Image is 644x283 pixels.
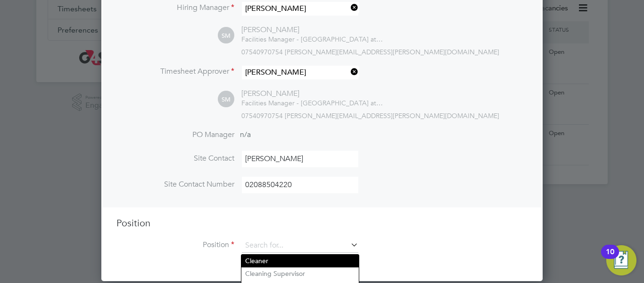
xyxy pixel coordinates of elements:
span: 07540970754 [241,111,283,120]
button: Open Resource Center, 10 new notifications [606,245,636,275]
li: Cleaner [241,255,359,267]
label: PO Manager [116,130,234,140]
span: Facilities Manager - [GEOGRAPHIC_DATA] at [241,99,383,107]
label: Hiring Manager [116,3,234,13]
div: 10 [606,252,614,264]
span: 07540970754 [241,48,283,56]
span: [PERSON_NAME][EMAIL_ADDRESS][PERSON_NAME][DOMAIN_NAME] [285,48,499,56]
span: SM [218,91,234,108]
div: [PERSON_NAME] [241,89,383,99]
label: Site Contact Number [116,180,234,189]
div: [PERSON_NAME] [241,25,383,35]
span: Facilities Manager - [GEOGRAPHIC_DATA] at [241,35,383,43]
label: Site Contact [116,154,234,163]
input: Search for... [242,66,358,79]
label: Timesheet Approver [116,67,234,77]
label: Position [116,240,234,250]
input: Search for... [242,239,358,253]
span: SM [218,27,234,44]
span: [PERSON_NAME][EMAIL_ADDRESS][PERSON_NAME][DOMAIN_NAME] [285,111,499,120]
span: n/a [240,130,251,139]
input: Search for... [242,2,358,16]
li: Cleaning Supervisor [241,267,359,280]
div: G4S Facilities Management (Uk) Limited [241,99,383,107]
h3: Position [116,217,528,229]
div: G4S Facilities Management (Uk) Limited [241,35,383,43]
